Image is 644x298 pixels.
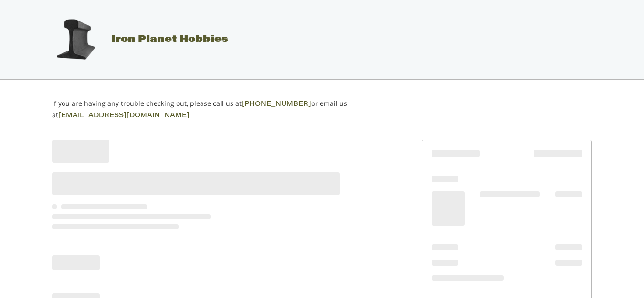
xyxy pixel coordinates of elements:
a: Iron Planet Hobbies [42,35,228,44]
a: [PHONE_NUMBER] [242,101,311,108]
a: [EMAIL_ADDRESS][DOMAIN_NAME] [58,113,190,119]
span: Iron Planet Hobbies [111,35,228,44]
img: Iron Planet Hobbies [52,16,99,63]
p: If you are having any trouble checking out, please call us at or email us at [52,98,377,121]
